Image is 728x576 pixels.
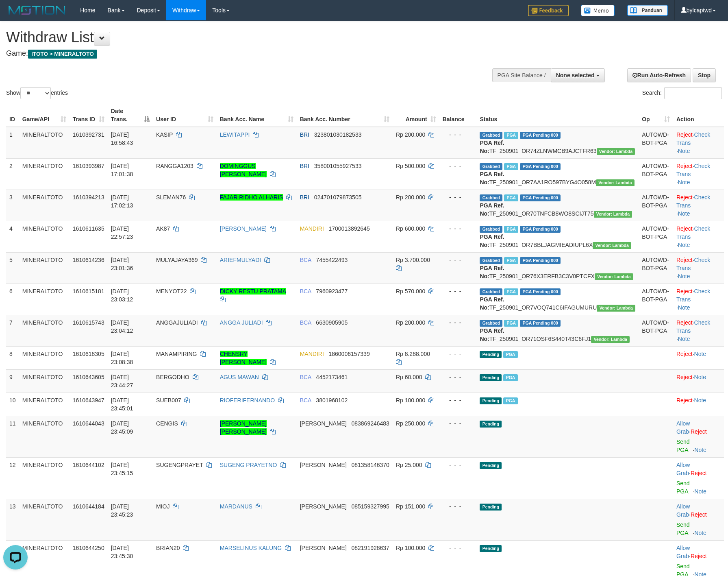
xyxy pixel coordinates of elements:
td: 8 [6,346,19,369]
a: Send PGA [676,521,690,536]
span: [DATE] 23:44:27 [111,374,133,388]
div: - - - [443,287,474,295]
span: 1610618305 [73,351,104,357]
td: · · [673,127,724,159]
th: Trans ID: activate to sort column ascending [70,104,108,127]
span: Rp 100.000 [396,545,425,551]
span: 1610615181 [73,288,104,295]
span: 1610392731 [73,131,104,138]
span: [PERSON_NAME] [300,462,347,468]
span: [DATE] 23:04:12 [111,319,133,334]
td: MINERALTOTO [19,284,70,315]
td: · · [673,158,724,190]
span: PGA Pending [520,194,561,201]
a: Note [678,336,690,342]
span: Grabbed [480,257,502,264]
th: Balance [439,104,477,127]
b: PGA Ref. No: [480,296,504,311]
div: - - - [443,544,474,552]
span: MANDIRI [300,225,324,232]
span: BCA [300,397,311,404]
td: · · [673,315,724,346]
td: 12 [6,457,19,499]
a: Reject [676,131,693,138]
td: · [673,346,724,369]
a: MARDANUS [220,503,252,510]
a: SUGENG PRAYETNO [220,462,277,468]
span: PGA Pending [520,288,561,295]
a: ARIEFMULYADI [220,257,261,263]
th: User ID: activate to sort column ascending [153,104,217,127]
a: RIOFERIFERNANDO [220,397,275,404]
b: PGA Ref. No: [480,140,504,154]
span: Copy 7960923477 to clipboard [316,288,348,295]
div: - - - [443,502,474,511]
span: Rp 8.288.000 [396,351,430,357]
button: None selected [551,68,605,82]
span: Grabbed [480,194,502,201]
span: 1610615743 [73,319,104,326]
a: Check Trans [676,163,710,177]
div: - - - [443,193,474,201]
span: MIOJ [156,503,170,510]
a: Note [678,304,690,311]
div: - - - [443,396,474,404]
span: · [676,420,691,435]
span: BCA [300,319,311,326]
a: Reject [676,194,693,201]
img: MOTION_logo.png [6,4,68,16]
div: - - - [443,350,474,358]
td: MINERALTOTO [19,416,70,457]
td: 7 [6,315,19,346]
span: Vendor URL: https://order7.1velocity.biz [597,148,635,155]
span: Pending [480,504,502,511]
b: PGA Ref. No: [480,327,504,342]
span: 1610644102 [73,462,104,468]
span: ANGGAJULIADI [156,319,198,326]
span: Grabbed [480,288,502,295]
span: Vendor URL: https://order7.1velocity.biz [595,273,633,280]
span: Pending [480,374,502,381]
div: - - - [443,256,474,264]
span: Marked by bylanggota2 [504,163,518,170]
a: Reject [676,351,693,357]
span: MANDIRI [300,351,324,357]
a: Note [694,397,706,404]
b: PGA Ref. No: [480,171,504,185]
span: MANAMPIRING [156,351,197,357]
span: Copy 3801968102 to clipboard [316,397,348,404]
span: Copy 024701079873505 to clipboard [314,194,362,201]
a: Reject [676,319,693,326]
td: TF_250901_OR7VOQ741C6IFAGUMURU [476,284,639,315]
td: 11 [6,416,19,457]
a: Note [694,530,706,536]
td: AUTOWD-BOT-PGA [639,158,673,190]
a: AGUS MAWAN [220,374,259,380]
span: [PERSON_NAME] [300,420,347,427]
span: [DATE] 23:01:36 [111,257,133,271]
span: Copy 081358146370 to clipboard [351,462,389,468]
span: [DATE] 17:02:13 [111,194,133,209]
span: Copy 085159327995 to clipboard [351,503,389,510]
a: Check Trans [676,288,710,303]
a: Note [694,374,706,380]
span: Rp 151.000 [396,503,425,510]
span: ITOTO > MINERALTOTO [28,50,97,59]
div: - - - [443,373,474,381]
a: Reject [691,511,707,518]
h1: Withdraw List [6,29,477,46]
span: [DATE] 23:45:23 [111,503,133,518]
span: PGA Pending [520,226,561,233]
a: Stop [693,68,716,82]
td: MINERALTOTO [19,315,70,346]
span: Copy 6630905905 to clipboard [316,319,348,326]
span: Marked by bylanggota2 [504,288,518,295]
span: Copy 1860006157339 to clipboard [328,351,369,357]
td: TF_250901_OR7BBLJAGMIEADIUPL6X [476,221,639,252]
div: - - - [443,419,474,428]
span: [DATE] 16:58:43 [111,131,133,146]
td: MINERALTOTO [19,346,70,369]
td: MINERALTOTO [19,457,70,499]
span: SUGENGPRAYET [156,462,203,468]
span: Vendor URL: https://order7.1velocity.biz [594,211,632,218]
